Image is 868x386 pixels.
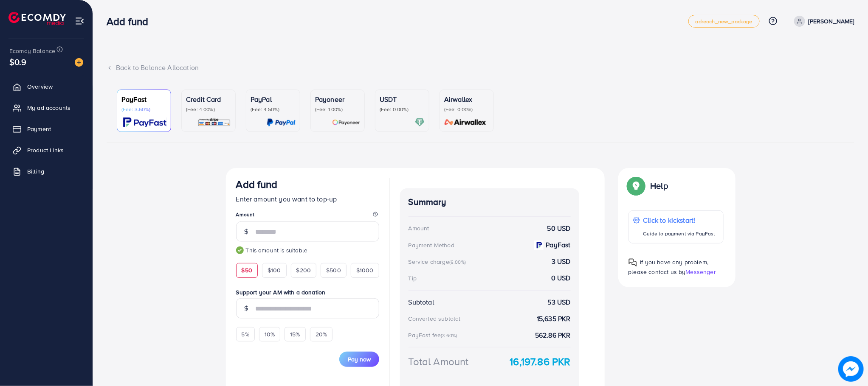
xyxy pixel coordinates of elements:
[296,266,311,274] span: $200
[791,16,854,27] a: [PERSON_NAME]
[242,330,249,338] span: 5%
[186,106,231,113] p: (Fee: 4.00%)
[6,142,86,159] a: Product Links
[332,117,360,127] img: card
[236,194,379,204] p: Enter amount you want to top-up
[552,257,571,266] strong: 3 USD
[9,56,27,68] span: $0.9
[441,332,457,339] small: (3.60%)
[315,106,360,113] p: (Fee: 1.00%)
[380,94,425,104] p: USDT
[380,106,425,113] p: (Fee: 0.00%)
[409,331,460,339] div: PayFast fee
[123,117,166,127] img: card
[290,330,300,338] span: 15%
[628,178,644,193] img: Popup guide
[409,224,429,232] div: Amount
[9,47,55,55] span: Ecomdy Balance
[409,241,454,249] div: Payment Method
[628,258,709,276] span: If you have any problem, please contact us by
[6,163,86,180] a: Billing
[696,19,752,24] span: adreach_new_package
[75,16,85,26] img: menu
[442,117,489,127] img: card
[27,146,64,154] span: Product Links
[444,106,489,113] p: (Fee: 0.00%)
[326,266,341,274] span: $500
[6,120,86,137] a: Payment
[510,354,571,369] strong: 16,197.86 PKR
[236,178,278,190] h3: Add fund
[838,356,864,382] img: image
[27,167,44,176] span: Billing
[107,63,854,73] div: Back to Balance Allocation
[27,82,53,91] span: Overview
[27,125,51,133] span: Payment
[236,246,244,254] img: guide
[628,258,637,267] img: Popup guide
[409,354,469,369] div: Total Amount
[236,288,379,296] label: Support your AM with a donation
[409,197,571,207] h4: Summary
[537,314,571,324] strong: 15,635 PKR
[535,330,571,340] strong: 562.86 PKR
[268,266,281,274] span: $100
[686,268,716,276] span: Messenger
[6,99,86,116] a: My ad accounts
[534,241,544,250] img: payment
[409,297,434,307] div: Subtotal
[551,273,571,283] strong: 0 USD
[315,94,360,104] p: Payoneer
[265,330,275,338] span: 10%
[449,259,466,266] small: (6.00%)
[267,117,296,127] img: card
[121,94,166,104] p: PayFast
[809,16,854,26] p: [PERSON_NAME]
[409,314,461,323] div: Converted subtotal
[409,274,417,283] div: Tip
[643,215,716,225] p: Click to kickstart!
[121,106,166,113] p: (Fee: 3.60%)
[415,117,425,127] img: card
[547,224,571,233] strong: 50 USD
[251,94,296,104] p: PayPal
[651,181,668,191] p: Help
[409,257,468,266] div: Service charge
[186,94,231,104] p: Credit Card
[339,352,379,367] button: Pay now
[27,103,70,112] span: My ad accounts
[197,117,231,127] img: card
[75,58,83,67] img: image
[316,330,327,338] span: 20%
[8,12,66,25] img: logo
[356,266,374,274] span: $1000
[236,246,379,255] small: This amount is suitable
[688,15,760,28] a: adreach_new_package
[242,266,252,274] span: $50
[444,94,489,104] p: Airwallex
[107,15,155,28] h3: Add fund
[643,229,716,239] p: Guide to payment via PayFast
[251,106,296,113] p: (Fee: 4.50%)
[236,211,379,221] legend: Amount
[548,297,571,307] strong: 53 USD
[546,240,571,250] strong: PayFast
[6,78,86,95] a: Overview
[348,355,371,364] span: Pay now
